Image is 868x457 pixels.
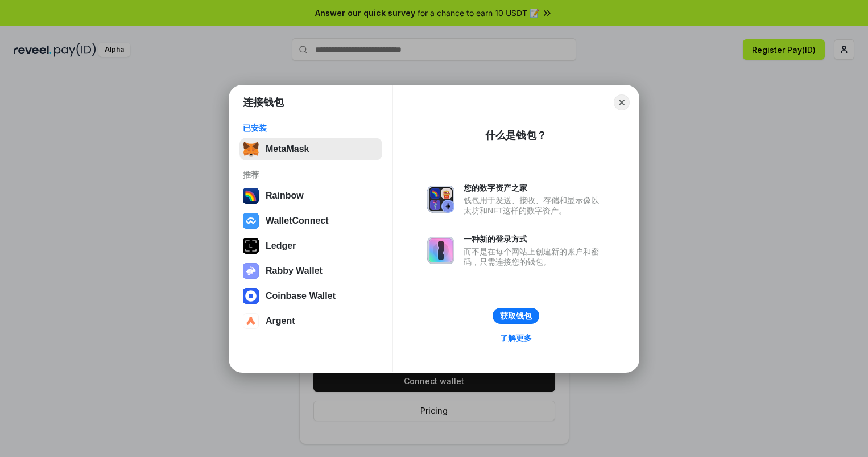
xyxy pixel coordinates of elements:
img: svg+xml,%3Csvg%20xmlns%3D%22http%3A%2F%2Fwww.w3.org%2F2000%2Fsvg%22%20width%3D%2228%22%20height%3... [243,238,259,254]
div: 您的数字资产之家 [464,183,605,193]
img: svg+xml,%3Csvg%20width%3D%22120%22%20height%3D%22120%22%20viewBox%3D%220%200%20120%20120%22%20fil... [243,188,259,204]
img: svg+xml,%3Csvg%20xmlns%3D%22http%3A%2F%2Fwww.w3.org%2F2000%2Fsvg%22%20fill%3D%22none%22%20viewBox... [243,263,259,279]
img: svg+xml,%3Csvg%20xmlns%3D%22http%3A%2F%2Fwww.w3.org%2F2000%2Fsvg%22%20fill%3D%22none%22%20viewBox... [427,237,454,264]
button: Coinbase Wallet [239,285,382,307]
img: svg+xml,%3Csvg%20xmlns%3D%22http%3A%2F%2Fwww.w3.org%2F2000%2Fsvg%22%20fill%3D%22none%22%20viewBox... [427,186,454,213]
div: MetaMask [266,144,309,154]
h1: 连接钱包 [243,96,284,109]
button: Rabby Wallet [239,260,382,282]
a: 了解更多 [493,331,539,345]
div: 获取钱包 [500,311,532,321]
img: svg+xml,%3Csvg%20fill%3D%22none%22%20height%3D%2233%22%20viewBox%3D%220%200%2035%2033%22%20width%... [243,141,259,157]
div: Coinbase Wallet [266,291,336,301]
button: 获取钱包 [493,308,539,324]
img: svg+xml,%3Csvg%20width%3D%2228%22%20height%3D%2228%22%20viewBox%3D%220%200%2028%2028%22%20fill%3D... [243,288,259,304]
button: Close [614,94,630,110]
button: WalletConnect [239,209,382,232]
button: Ledger [239,234,382,257]
img: svg+xml,%3Csvg%20width%3D%2228%22%20height%3D%2228%22%20viewBox%3D%220%200%2028%2028%22%20fill%3D... [243,313,259,329]
button: MetaMask [239,138,382,160]
div: WalletConnect [266,216,329,226]
div: 已安装 [243,123,379,133]
div: 推荐 [243,170,379,180]
div: Rainbow [266,191,304,201]
div: 而不是在每个网站上创建新的账户和密码，只需连接您的钱包。 [464,246,605,267]
div: Ledger [266,241,296,251]
div: 一种新的登录方式 [464,234,605,244]
div: Rabby Wallet [266,266,323,276]
div: Argent [266,316,295,326]
button: Rainbow [239,184,382,207]
img: svg+xml,%3Csvg%20width%3D%2228%22%20height%3D%2228%22%20viewBox%3D%220%200%2028%2028%22%20fill%3D... [243,213,259,229]
div: 了解更多 [500,333,532,343]
button: Argent [239,310,382,332]
div: 什么是钱包？ [485,129,547,142]
div: 钱包用于发送、接收、存储和显示像以太坊和NFT这样的数字资产。 [464,195,605,216]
